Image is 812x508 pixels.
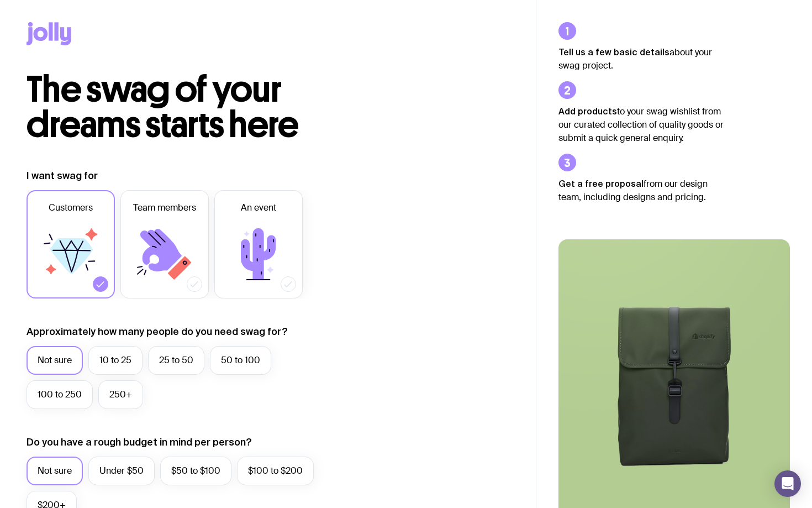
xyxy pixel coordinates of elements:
label: $50 to $100 [160,457,231,485]
label: Approximately how many people do you need swag for? [27,325,288,338]
strong: Tell us a few basic details [558,47,669,57]
label: Not sure [27,457,83,485]
label: 250+ [98,380,143,409]
span: Team members [133,201,196,214]
span: Customers [49,201,93,214]
label: 25 to 50 [148,346,204,375]
label: Do you have a rough budget in mind per person? [27,436,252,449]
p: to your swag wishlist from our curated collection of quality goods or submit a quick general enqu... [558,104,724,145]
label: 100 to 250 [27,380,93,409]
strong: Get a free proposal [558,179,644,188]
label: I want swag for [27,169,98,182]
div: Open Intercom Messenger [774,470,801,497]
label: Not sure [27,346,83,375]
label: 10 to 25 [88,346,143,375]
span: The swag of your dreams starts here [27,67,299,146]
label: $100 to $200 [237,457,314,485]
strong: Add products [558,106,617,116]
p: from our design team, including designs and pricing. [558,177,724,204]
label: 50 to 100 [210,346,271,375]
label: Under $50 [88,457,155,485]
span: An event [241,201,276,214]
p: about your swag project. [558,45,724,72]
